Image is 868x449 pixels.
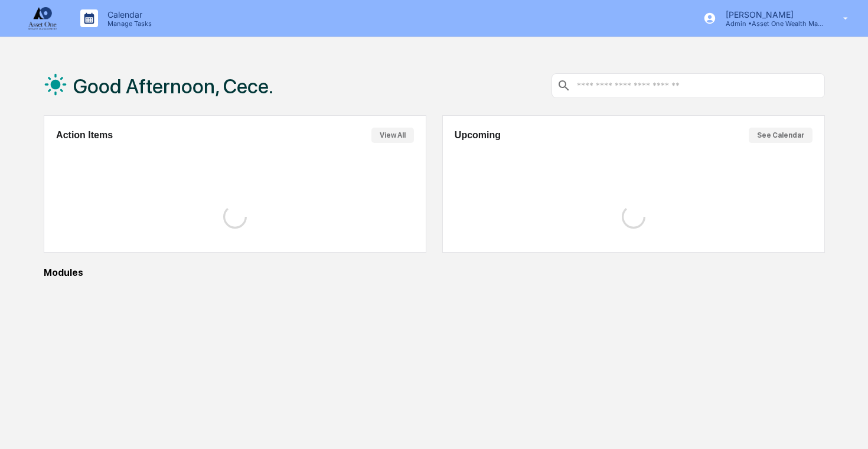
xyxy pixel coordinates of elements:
p: Calendar [98,9,158,19]
button: See Calendar [749,128,812,143]
button: View All [371,128,414,143]
p: Manage Tasks [98,19,158,28]
img: logo [28,7,57,30]
div: Modules [44,267,825,278]
h1: Good Afternoon, Cece. [73,74,273,98]
p: [PERSON_NAME] [716,9,826,19]
h2: Upcoming [455,130,501,141]
h2: Action Items [56,130,113,141]
p: Admin • Asset One Wealth Management [716,19,826,28]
